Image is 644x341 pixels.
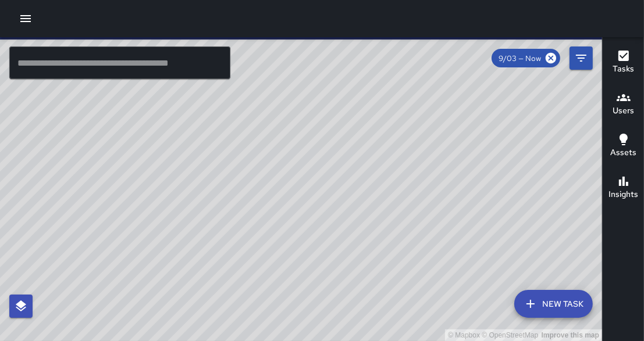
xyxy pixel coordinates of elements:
[514,290,593,318] button: New Task
[492,49,560,67] div: 9/03 — Now
[603,167,644,209] button: Insights
[613,63,634,76] h6: Tasks
[570,46,593,70] button: Filters
[603,125,644,167] button: Assets
[609,188,638,201] h6: Insights
[613,105,634,117] h6: Users
[492,53,548,63] span: 9/03 — Now
[603,84,644,125] button: Users
[603,42,644,84] button: Tasks
[610,146,636,159] h6: Assets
